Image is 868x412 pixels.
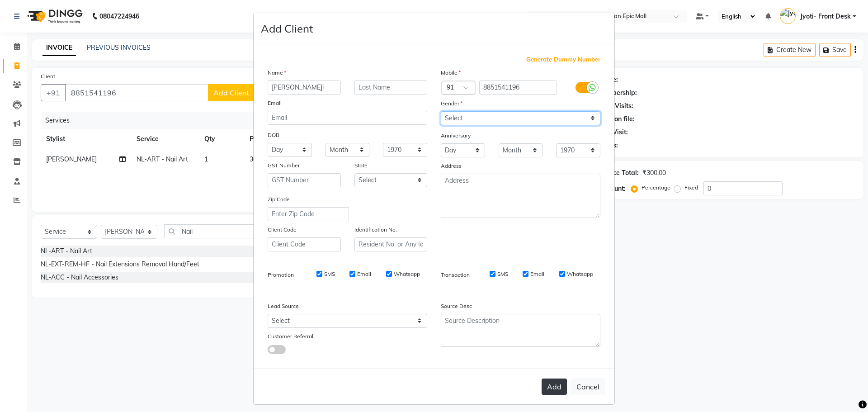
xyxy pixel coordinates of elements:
[268,173,341,187] input: GST Number
[357,270,371,278] label: Email
[324,270,335,278] label: SMS
[268,237,341,251] input: Client Code
[479,81,557,95] input: Mobile
[441,302,472,310] label: Source Desc
[394,270,420,278] label: Whatsapp
[268,226,297,234] label: Client Code
[526,55,600,64] span: Generate Dummy Number
[571,378,605,395] button: Cancel
[268,302,299,310] label: Lead Source
[542,379,567,395] button: Add
[441,69,461,77] label: Mobile
[268,332,313,341] label: Customer Referral
[441,99,462,108] label: Gender
[497,270,508,278] label: SMS
[268,131,279,139] label: DOB
[268,99,282,107] label: Email
[268,161,300,170] label: GST Number
[354,81,428,95] input: Last Name
[354,226,397,234] label: Identification No.
[567,270,593,278] label: Whatsapp
[354,161,368,170] label: State
[261,20,313,37] h4: Add Client
[268,195,290,204] label: Zip Code
[268,69,286,77] label: Name
[268,271,294,279] label: Promotion
[268,207,349,221] input: Enter Zip Code
[441,271,470,279] label: Transaction
[441,162,462,170] label: Address
[441,132,471,140] label: Anniversary
[268,81,341,95] input: First Name
[354,237,428,251] input: Resident No. or Any Id
[530,270,544,278] label: Email
[268,111,427,125] input: Email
